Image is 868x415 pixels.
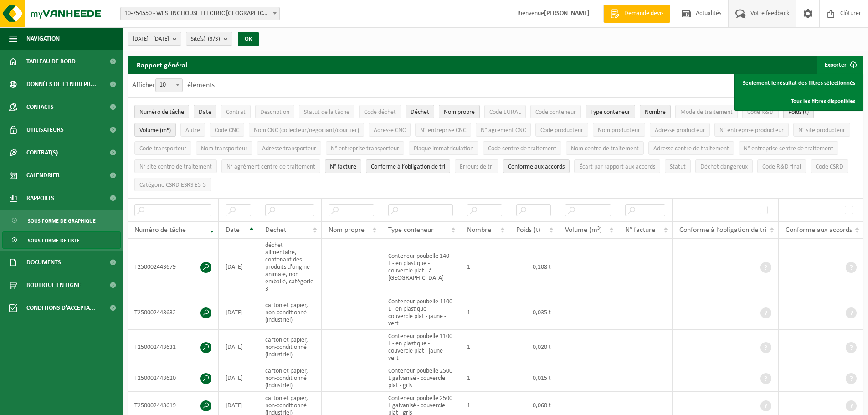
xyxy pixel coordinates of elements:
span: Code CNC [215,127,239,134]
span: Nom CNC (collecteur/négociant/courtier) [254,127,359,134]
span: Déchet [411,109,429,116]
button: Adresse producteurAdresse producteur: Activate to sort [650,123,710,137]
span: Catégorie CSRD ESRS E5-5 [139,182,206,189]
button: Statut de la tâcheStatut de la tâche: Activate to sort [299,105,354,118]
button: N° agrément CNCN° agrément CNC: Activate to sort [476,123,531,137]
span: Description [260,109,289,116]
span: Erreurs de tri [460,164,493,170]
span: Conforme aux accords [508,164,565,170]
button: DescriptionDescription: Activate to sort [255,105,294,118]
span: Poids (t) [516,226,540,234]
td: 1 [460,295,509,330]
button: Code transporteurCode transporteur: Activate to sort [134,141,191,155]
span: Code producteur [540,127,583,134]
span: [DATE] - [DATE] [133,32,169,46]
button: Code EURALCode EURAL: Activate to sort [484,105,526,118]
button: Nom CNC (collecteur/négociant/courtier)Nom CNC (collecteur/négociant/courtier): Activate to sort [249,123,364,137]
span: Nombre [467,226,491,234]
button: Code producteurCode producteur: Activate to sort [535,123,588,137]
a: Demande devis [603,5,670,23]
td: déchet alimentaire, contenant des produits d'origine animale, non emballé, catégorie 3 [258,239,322,295]
button: Plaque immatriculationPlaque immatriculation: Activate to sort [409,141,478,155]
button: Conforme aux accords : Activate to sort [503,159,570,173]
span: Conforme à l’obligation de tri [371,164,445,170]
button: Catégorie CSRD ESRS E5-5Catégorie CSRD ESRS E5-5: Activate to sort [134,178,211,191]
span: Code conteneur [535,109,576,116]
button: ContratContrat: Activate to sort [221,105,251,118]
span: N° facture [330,164,356,170]
span: Navigation [26,27,60,50]
button: Nom producteurNom producteur: Activate to sort [593,123,645,137]
span: Contacts [26,96,54,118]
span: Code CSRD [816,164,843,170]
span: Date [226,226,240,234]
span: N° entreprise CNC [420,127,466,134]
td: 1 [460,330,509,364]
button: Adresse transporteurAdresse transporteur: Activate to sort [257,141,321,155]
span: N° entreprise transporteur [331,145,399,152]
button: Code conteneurCode conteneur: Activate to sort [530,105,581,118]
span: Déchet dangereux [700,164,748,170]
span: Volume (m³) [565,226,602,234]
button: Exporter [817,56,863,74]
span: Données de l'entrepr... [26,73,96,96]
button: Code R&DCode R&amp;D: Activate to sort [742,105,779,118]
a: Tous les filtres disponibles [736,92,862,110]
td: [DATE] [219,239,258,295]
span: Mode de traitement [680,109,733,116]
td: Conteneur poubelle 140 L - en plastique - couvercle plat - à [GEOGRAPHIC_DATA] [381,239,460,295]
td: T250002443631 [128,330,219,364]
span: Plaque immatriculation [414,145,473,152]
button: Déchet dangereux : Activate to sort [695,159,753,173]
span: N° facture [625,226,655,234]
button: [DATE] - [DATE] [128,32,181,46]
td: [DATE] [219,295,258,330]
span: Code centre de traitement [488,145,556,152]
button: N° site centre de traitementN° site centre de traitement: Activate to sort [134,159,217,173]
button: N° agrément centre de traitementN° agrément centre de traitement: Activate to sort [221,159,320,173]
td: 0,020 t [509,330,558,364]
td: carton et papier, non-conditionné (industriel) [258,364,322,392]
button: DéchetDéchet: Activate to sort [406,105,434,118]
span: Type conteneur [591,109,630,116]
span: Statut [670,164,686,170]
span: Nombre [645,109,666,116]
a: Sous forme de liste [2,231,121,249]
td: Conteneur poubelle 1100 L - en plastique - couvercle plat - jaune - vert [381,295,460,330]
span: Adresse CNC [374,127,406,134]
span: Nom propre [329,226,365,234]
td: T250002443679 [128,239,219,295]
button: Adresse CNCAdresse CNC: Activate to sort [369,123,411,137]
span: Statut de la tâche [304,109,349,116]
h2: Rapport général [128,56,196,74]
button: Conforme à l’obligation de tri : Activate to sort [366,159,450,173]
span: Code R&D [747,109,774,116]
td: T250002443632 [128,295,219,330]
button: Numéro de tâcheNuméro de tâche: Activate to remove sorting [134,105,189,118]
button: Code R&D finalCode R&amp;D final: Activate to sort [757,159,806,173]
button: N° factureN° facture: Activate to sort [325,159,361,173]
span: 10 [156,79,182,92]
span: Demande devis [622,9,666,18]
span: Numéro de tâche [139,109,184,116]
span: Contrat [226,109,246,116]
span: Conforme à l’obligation de tri [679,226,767,234]
count: (3/3) [208,36,220,42]
button: Erreurs de triErreurs de tri: Activate to sort [455,159,498,173]
span: N° site producteur [798,127,845,134]
span: Adresse transporteur [262,145,316,152]
span: Code déchet [364,109,396,116]
span: Poids (t) [788,109,809,116]
button: Nom propreNom propre: Activate to sort [439,105,480,118]
span: Boutique en ligne [26,274,81,297]
span: N° agrément CNC [481,127,526,134]
span: Rapports [26,187,54,210]
span: Déchet [265,226,286,234]
td: carton et papier, non-conditionné (industriel) [258,295,322,330]
span: Utilisateurs [26,118,64,141]
button: StatutStatut: Activate to sort [665,159,691,173]
a: Seulement le résultat des filtres sélectionnés [736,74,862,92]
td: 1 [460,364,509,392]
span: N° entreprise centre de traitement [744,145,833,152]
strong: [PERSON_NAME] [544,10,590,17]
